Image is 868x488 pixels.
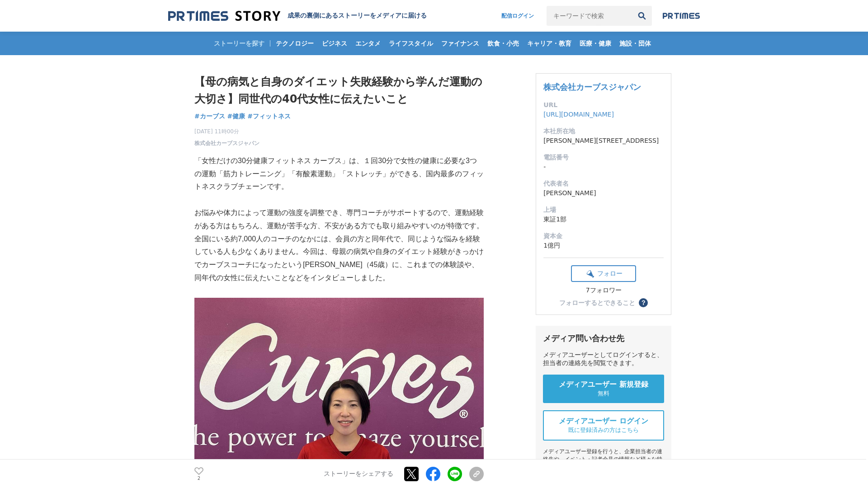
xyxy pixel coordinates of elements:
[543,333,664,344] div: メディア問い合わせ先
[484,39,523,47] span: 飲食・小売
[352,32,384,55] a: エンタメ
[559,380,648,389] span: メディアユーザー 新規登録
[227,112,245,121] a: #健康
[194,112,225,120] span: #カーブス
[543,179,664,188] dt: 代表者名
[543,188,664,198] dd: [PERSON_NAME]
[524,39,575,47] span: キャリア・教育
[598,389,609,398] span: 無料
[352,39,384,47] span: エンタメ
[324,470,393,478] p: ストーリーをシェアする
[568,426,639,434] span: 既に登録済みの方はこちら
[385,32,437,55] a: ライフスタイル
[632,6,652,26] button: 検索
[543,231,664,241] dt: 資本金
[576,32,615,55] a: 医療・健康
[194,155,484,193] p: 「女性だけの30分健康フィットネス カーブス」は、１回30分で女性の健康に必要な3つの運動「筋力トレーニング」「有酸素運動」「ストレッチ」ができる、国内最多のフィットネスクラブチェーンです。
[194,139,259,147] a: 株式会社カーブスジャパン
[543,136,664,145] dd: [PERSON_NAME][STREET_ADDRESS]
[571,286,636,295] div: 7フォロワー
[194,206,484,233] p: お悩みや体力によって運動の強度を調整でき、専門コーチがサポートするので、運動経験がある方はもちろん、運動が苦手な方、不安がある方でも取り組みやすいのが特徴です。
[543,205,664,215] dt: 上場
[318,39,351,47] span: ビジネス
[543,375,664,403] a: メディアユーザー 新規登録 無料
[543,162,664,172] dd: -
[547,6,632,26] input: キーワードで検索
[168,10,280,22] img: 成果の裏側にあるストーリーをメディアに届ける
[524,32,575,55] a: キャリア・教育
[616,32,655,55] a: 施設・団体
[438,39,483,47] span: ファイナンス
[385,39,437,47] span: ライフスタイル
[272,32,317,55] a: テクノロジー
[543,153,664,162] dt: 電話番号
[194,233,484,285] p: 全国にいる約7,000人のコーチのなかには、会員の方と同年代で、同じような悩みを経験している人も少なくありません。今回は、母親の病気や自身のダイエット経験がきっかけでカーブスコーチになったという...
[484,32,523,55] a: 飲食・小売
[640,300,646,306] span: ？
[272,39,317,47] span: テクノロジー
[543,351,664,367] div: メディアユーザーとしてログインすると、担当者の連絡先を閲覧できます。
[227,112,245,120] span: #健康
[438,32,483,55] a: ファイナンス
[543,100,664,110] dt: URL
[247,112,291,121] a: #フィットネス
[543,111,614,118] a: [URL][DOMAIN_NAME]
[543,448,664,486] div: メディアユーザー登録を行うと、企業担当者の連絡先や、イベント・記者会見の情報など様々な特記情報を閲覧できます。 ※内容はストーリー・プレスリリースにより異なります。
[194,127,259,136] span: [DATE] 11時00分
[288,12,427,20] h2: 成果の裏側にあるストーリーをメディアに届ける
[543,241,664,250] dd: 1億円
[616,39,655,47] span: 施設・団体
[543,410,664,441] a: メディアユーザー ログイン 既に登録済みの方はこちら
[639,298,648,307] button: ？
[194,73,484,108] h1: 【母の病気と自身のダイエット失敗経験から学んだ運動の大切さ】同世代の40代女性に伝えたいこと
[194,112,225,121] a: #カーブス
[559,417,648,426] span: メディアユーザー ログイン
[194,476,203,480] p: 2
[576,39,615,47] span: 医療・健康
[543,215,664,224] dd: 東証1部
[168,10,427,22] a: 成果の裏側にあるストーリーをメディアに届ける 成果の裏側にあるストーリーをメディアに届ける
[492,6,543,26] a: 配信ログイン
[571,265,636,282] button: フォロー
[247,112,291,120] span: #フィットネス
[318,32,351,55] a: ビジネス
[543,127,664,136] dt: 本社所在地
[663,12,700,19] img: prtimes
[559,300,635,306] div: フォローするとできること
[543,82,641,92] a: 株式会社カーブスジャパン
